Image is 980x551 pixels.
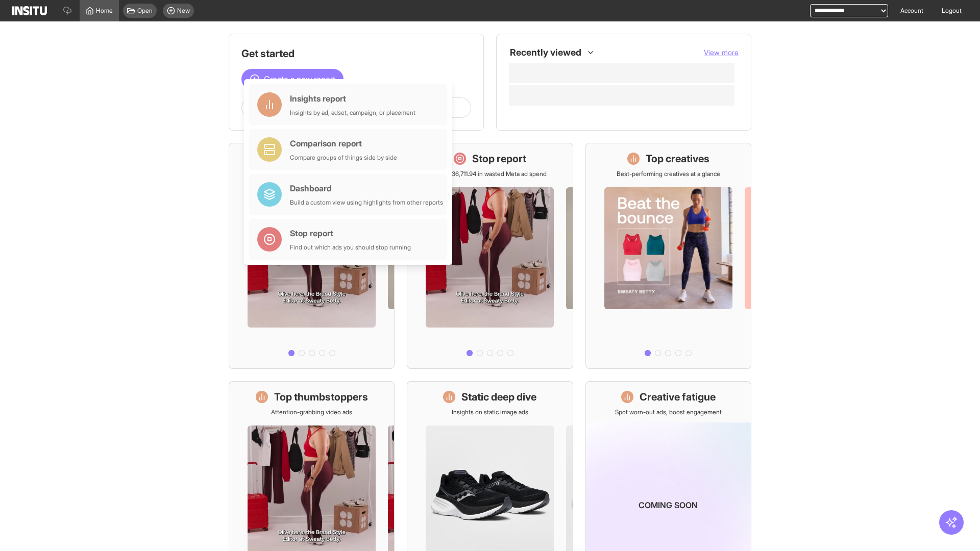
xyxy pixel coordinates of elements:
p: Save £36,711.94 in wasted Meta ad spend [433,170,547,178]
span: Create a new report [264,73,335,85]
h1: Get started [241,46,471,61]
h1: Top creatives [646,152,709,166]
div: Dashboard [290,182,443,194]
button: Create a new report [241,69,344,89]
p: Best-performing creatives at a glance [617,170,720,178]
span: View more [704,48,739,57]
div: Find out which ads you should stop running [290,243,411,252]
h1: Top thumbstoppers [274,390,368,404]
div: Stop report [290,227,411,239]
p: Attention-grabbing video ads [271,408,352,416]
p: Insights on static image ads [452,408,528,416]
span: New [177,7,190,15]
h1: Static deep dive [461,390,536,404]
div: Insights report [290,92,415,105]
div: Build a custom view using highlights from other reports [290,198,443,207]
span: Open [137,7,153,15]
a: Stop reportSave £36,711.94 in wasted Meta ad spend [407,143,573,369]
a: Top creativesBest-performing creatives at a glance [585,143,751,369]
div: Comparison report [290,137,397,149]
a: What's live nowSee all active ads instantly [229,143,395,369]
button: View more [704,47,739,58]
div: Compare groups of things side by side [290,154,397,162]
h1: Stop report [472,152,526,166]
img: Logo [12,6,47,15]
span: Home [96,7,113,15]
div: Insights by ad, adset, campaign, or placement [290,109,415,117]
